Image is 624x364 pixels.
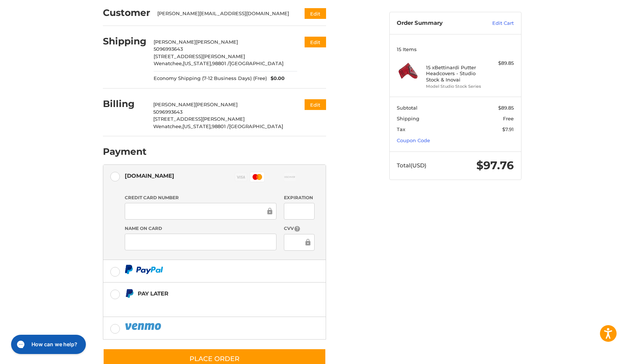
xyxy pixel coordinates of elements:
[502,126,514,132] span: $7.91
[397,105,417,111] span: Subtotal
[305,99,326,110] button: Edit
[267,75,285,82] span: $0.00
[125,170,174,182] div: [DOMAIN_NAME]
[153,101,195,107] span: [PERSON_NAME]
[484,60,514,67] div: $89.85
[397,116,419,121] span: Shipping
[305,8,326,19] button: Edit
[103,36,147,47] h2: Shipping
[153,116,245,122] span: [STREET_ADDRESS][PERSON_NAME]
[212,123,229,129] span: 98801 /
[125,265,163,274] img: PayPal icon
[125,289,134,298] img: Pay Later icon
[397,137,430,143] a: Coupon Code
[103,7,150,19] h2: Customer
[397,20,476,27] h3: Order Summary
[138,287,279,300] div: Pay Later
[154,75,267,82] span: Economy Shipping (7-12 Business Days) (Free)
[397,162,426,169] span: Total (USD)
[426,83,483,90] li: Model Studio Stock Series
[154,46,183,52] span: 5096993643
[125,225,276,232] label: Name on Card
[103,146,147,157] h2: Payment
[153,123,182,129] span: Wenatchee,
[212,60,229,66] span: 98801 /
[157,10,290,17] div: [PERSON_NAME][EMAIL_ADDRESS][DOMAIN_NAME]
[103,98,146,110] h2: Billing
[154,39,196,45] span: [PERSON_NAME]
[426,64,483,83] h4: 15 x Bettinardi Putter Headcovers - Studio Stock & Inovai
[229,123,283,129] span: [GEOGRAPHIC_DATA]
[154,60,183,66] span: Wenatchee,
[154,53,245,59] span: [STREET_ADDRESS][PERSON_NAME]
[476,158,514,172] span: $97.76
[397,46,514,52] h3: 15 Items
[476,20,514,27] a: Edit Cart
[7,332,88,357] iframe: Gorgias live chat messenger
[125,301,279,308] iframe: PayPal Message 1
[125,194,276,201] label: Credit Card Number
[397,126,405,132] span: Tax
[498,105,514,111] span: $89.85
[153,109,182,115] span: 5096993643
[284,225,315,232] label: CVV
[125,322,162,331] img: PayPal icon
[284,194,315,201] label: Expiration
[182,123,212,129] span: [US_STATE],
[229,60,284,66] span: [GEOGRAPHIC_DATA]
[196,39,238,45] span: [PERSON_NAME]
[183,60,212,66] span: [US_STATE],
[305,37,326,47] button: Edit
[195,101,238,107] span: [PERSON_NAME]
[503,116,514,121] span: Free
